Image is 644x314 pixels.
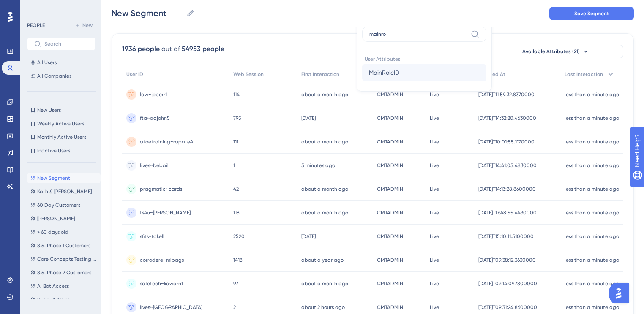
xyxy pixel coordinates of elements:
span: CMTADMIN [377,209,403,216]
span: 2 [233,304,236,311]
time: about a month ago [301,92,348,97]
span: Inactive Users [37,147,70,154]
span: ts4u~[PERSON_NAME] [140,209,191,216]
span: 795 [233,115,241,122]
time: less than a minute ago [565,92,619,97]
span: [DATE]T17:48:55.4430000 [478,209,537,216]
span: [DATE]T09:14:09.7800000 [478,280,537,287]
button: Weekly Active Users [27,119,96,129]
span: [PERSON_NAME] [37,215,75,222]
button: > 60 days old [27,227,101,237]
span: Kath & [PERSON_NAME] [37,188,92,195]
span: Weekly Active Users [37,120,84,127]
span: Available Attributes (21) [522,48,580,55]
time: 5 minutes ago [301,162,335,168]
div: PEOPLE [27,22,45,29]
time: about a month ago [301,139,348,145]
span: [DATE]T14:32:20.4630000 [478,115,536,122]
span: CMTADMIN [377,138,403,145]
span: 118 [233,209,240,216]
button: New [72,20,96,30]
span: 8.5. Phase 2 Customers [37,269,91,276]
span: Last Interaction [565,71,603,78]
time: less than a minute ago [565,233,619,239]
span: User Attributes [362,52,486,64]
span: Core Concepts Testing Group [37,256,97,263]
span: [DATE]T15:10:11.5100000 [478,233,534,240]
span: 42 [233,186,239,192]
span: lives~[GEOGRAPHIC_DATA] [140,304,202,311]
span: Created At [478,71,505,78]
iframe: UserGuiding AI Assistant Launcher [609,281,634,306]
span: law~jeberr1 [140,91,167,98]
span: Live [430,304,439,311]
time: less than a minute ago [565,210,619,216]
span: 97 [233,280,238,287]
time: [DATE] [301,233,316,239]
button: MainRoleID [362,64,486,81]
span: CMTADMIN [377,304,403,311]
button: New Users [27,105,96,115]
span: First Interaction [301,71,339,78]
input: Search [44,41,88,47]
span: sfits~fakell [140,233,164,240]
span: [DATE]T09:31:24.8600000 [478,304,537,311]
span: [DATE]T14:13:28.8600000 [478,186,536,192]
button: 8.5. Phase 2 Customers [27,268,101,278]
span: 60 Day Customers [37,202,80,208]
time: about a month ago [301,186,348,192]
span: fta~adjohn5 [140,115,170,122]
span: Live [430,280,439,287]
button: Kath & [PERSON_NAME] [27,187,101,197]
span: 1418 [233,257,243,263]
span: Live [430,91,439,98]
span: 8.5. Phase 1 Customers [37,242,90,249]
span: Live [430,186,439,192]
span: User ID [126,71,143,78]
span: CMTADMIN [377,162,403,169]
span: 111 [233,138,238,145]
span: CMTADMIN [377,257,403,263]
span: > 60 days old [37,229,68,235]
span: atoetraining~rapate4 [140,138,193,145]
span: corrodere~mibags [140,257,184,263]
div: 54953 people [182,44,224,54]
span: Live [430,257,439,263]
span: Live [430,162,439,169]
span: [DATE]T11:59:32.8370000 [478,91,535,98]
span: CMTADMIN [377,115,403,122]
time: less than a minute ago [565,304,619,310]
span: [DATE]T10:01:55.1170000 [478,138,535,145]
span: CMTADMIN [377,91,403,98]
time: about a month ago [301,210,348,216]
input: Segment Name [112,7,183,19]
time: about a month ago [301,281,348,287]
button: Inactive Users [27,146,96,156]
div: 1936 people [122,44,160,54]
span: 1 [233,162,235,169]
button: Core Concepts Testing Group [27,254,101,264]
span: Live [430,115,439,122]
time: about a year ago [301,257,344,263]
span: Monthly Active Users [37,134,86,141]
button: Super Admins [27,295,101,305]
button: All Users [27,57,96,68]
div: out of [161,44,180,54]
time: about 2 hours ago [301,304,345,310]
span: All Users [37,59,57,66]
span: 2520 [233,233,245,240]
time: less than a minute ago [565,186,619,192]
button: [PERSON_NAME] [27,214,101,224]
time: less than a minute ago [565,281,619,287]
span: MainRoleID [369,68,399,78]
button: Monthly Active Users [27,132,96,142]
span: All Companies [37,73,71,79]
button: 60 Day Customers [27,200,101,210]
span: CMTADMIN [377,233,403,240]
span: New Users [37,107,61,114]
button: 8.5. Phase 1 Customers [27,241,101,251]
span: Save Segment [574,10,609,17]
span: Live [430,138,439,145]
time: less than a minute ago [565,257,619,263]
